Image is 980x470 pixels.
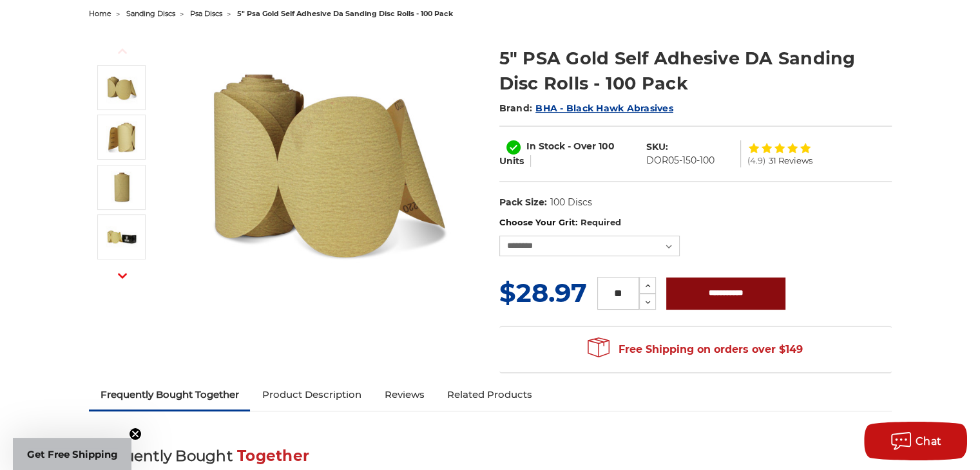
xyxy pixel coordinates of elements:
[550,196,591,209] dd: 100 Discs
[499,277,587,308] span: $28.97
[526,140,565,152] span: In Stock
[580,217,620,227] small: Required
[89,9,111,18] a: home
[106,71,138,104] img: 5" Sticky Backed Sanding Discs on a roll
[769,156,812,165] span: 31 Reviews
[129,428,142,440] button: Close teaser
[588,337,803,362] span: Free Shipping on orders over $149
[106,171,138,203] img: 5 inch gold discs on a roll
[568,140,596,152] span: - Over
[89,381,251,409] a: Frequently Bought Together
[13,438,131,470] div: Get Free ShippingClose teaser
[107,37,138,65] button: Previous
[107,261,138,289] button: Next
[499,102,533,114] span: Brand:
[106,121,138,153] img: 5" PSA Gold Sanding Discs on a Roll
[27,448,118,460] span: Get Free Shipping
[372,381,436,409] a: Reviews
[126,9,175,18] a: sanding discs
[499,196,547,209] dt: Pack Size:
[646,154,715,167] dd: DOR05-150-100
[106,221,138,253] img: Black hawk abrasives gold psa discs on a roll
[499,46,892,96] h1: 5" PSA Gold Self Adhesive DA Sanding Disc Rolls - 100 Pack
[250,381,372,409] a: Product Description
[864,422,967,460] button: Chat
[599,140,615,152] span: 100
[199,32,457,290] img: 5" Sticky Backed Sanding Discs on a roll
[237,447,309,465] span: Together
[499,216,892,229] label: Choose Your Grit:
[190,9,222,18] a: psa discs
[646,140,668,154] dt: SKU:
[747,156,765,165] span: (4.9)
[499,155,524,167] span: Units
[916,435,942,447] span: Chat
[436,381,544,409] a: Related Products
[89,447,233,465] span: Frequently Bought
[237,9,453,18] span: 5" psa gold self adhesive da sanding disc rolls - 100 pack
[535,102,673,114] a: BHA - Black Hawk Abrasives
